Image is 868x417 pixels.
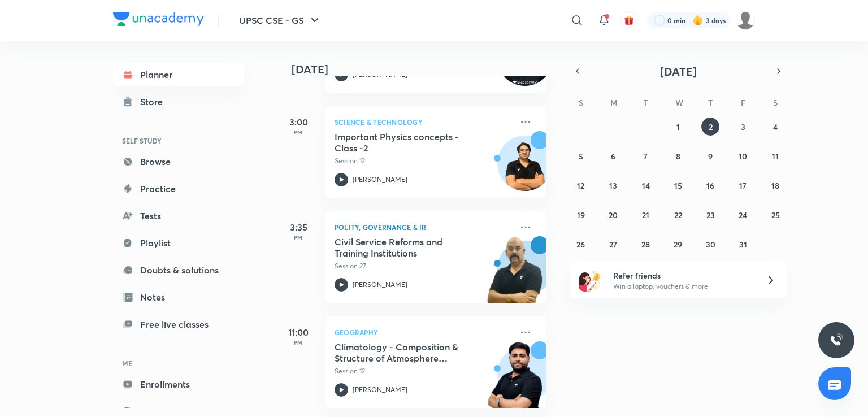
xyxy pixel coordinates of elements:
[701,206,719,224] button: October 23, 2025
[766,118,784,136] button: October 4, 2025
[585,63,771,79] button: [DATE]
[113,286,244,309] a: Notes
[674,210,682,220] abbr: October 22, 2025
[335,131,475,154] h5: Important Physics concepts - Class -2
[701,176,719,194] button: October 16, 2025
[701,147,719,165] button: October 9, 2025
[642,180,650,191] abbr: October 14, 2025
[604,176,622,194] button: October 13, 2025
[692,15,704,26] img: streak
[579,269,601,292] img: referral
[709,121,713,132] abbr: October 2, 2025
[674,180,682,191] abbr: October 15, 2025
[113,63,244,86] a: Planner
[335,115,512,129] p: Science & Technology
[113,177,244,200] a: Practice
[830,333,843,347] img: ttu
[353,175,407,185] p: [PERSON_NAME]
[708,151,713,162] abbr: October 9, 2025
[140,95,170,108] div: Store
[644,151,648,162] abbr: October 7, 2025
[335,220,512,234] p: Polity, Governance & IR
[620,11,638,29] button: avatar
[335,341,475,364] h5: Climatology - Composition & Structure of Atmosphere Doubt Clearing Session
[579,151,583,162] abbr: October 5, 2025
[292,63,557,76] h4: [DATE]
[335,366,512,376] p: Session 12
[604,206,622,224] button: October 20, 2025
[572,147,590,165] button: October 5, 2025
[669,118,687,136] button: October 1, 2025
[766,206,784,224] button: October 25, 2025
[604,147,622,165] button: October 6, 2025
[353,280,407,290] p: [PERSON_NAME]
[771,180,779,191] abbr: October 18, 2025
[637,176,655,194] button: October 14, 2025
[772,151,779,162] abbr: October 11, 2025
[353,385,407,395] p: [PERSON_NAME]
[644,97,648,108] abbr: Tuesday
[771,210,780,220] abbr: October 25, 2025
[610,97,617,108] abbr: Monday
[669,235,687,253] button: October 29, 2025
[701,118,719,136] button: October 2, 2025
[276,339,321,346] p: PM
[674,239,682,250] abbr: October 29, 2025
[335,325,512,339] p: Geography
[498,142,552,196] img: Avatar
[613,281,752,292] p: Win a laptop, vouchers & more
[741,97,745,108] abbr: Friday
[641,239,650,250] abbr: October 28, 2025
[706,210,715,220] abbr: October 23, 2025
[613,270,752,281] h6: Refer friends
[766,147,784,165] button: October 11, 2025
[232,9,328,32] button: UPSC CSE - GS
[660,64,697,79] span: [DATE]
[624,15,634,25] img: avatar
[675,97,683,108] abbr: Wednesday
[739,239,747,250] abbr: October 31, 2025
[734,176,752,194] button: October 17, 2025
[676,151,680,162] abbr: October 8, 2025
[113,313,244,336] a: Free live classes
[734,147,752,165] button: October 10, 2025
[637,235,655,253] button: October 28, 2025
[113,232,244,254] a: Playlist
[609,239,617,250] abbr: October 27, 2025
[766,176,784,194] button: October 18, 2025
[637,147,655,165] button: October 7, 2025
[276,115,321,129] h5: 3:00
[577,210,585,220] abbr: October 19, 2025
[335,236,475,259] h5: Civil Service Reforms and Training Institutions
[734,235,752,253] button: October 31, 2025
[276,325,321,339] h5: 11:00
[701,235,719,253] button: October 30, 2025
[739,151,747,162] abbr: October 10, 2025
[113,354,244,373] h6: ME
[734,118,752,136] button: October 3, 2025
[736,11,755,30] img: Kiran Saini
[741,121,745,132] abbr: October 3, 2025
[669,147,687,165] button: October 8, 2025
[276,220,321,234] h5: 3:35
[669,176,687,194] button: October 15, 2025
[734,206,752,224] button: October 24, 2025
[579,97,583,108] abbr: Sunday
[113,150,244,173] a: Browse
[739,210,747,220] abbr: October 24, 2025
[604,235,622,253] button: October 27, 2025
[572,176,590,194] button: October 12, 2025
[276,129,321,136] p: PM
[611,151,615,162] abbr: October 6, 2025
[576,239,585,250] abbr: October 26, 2025
[113,12,204,26] img: Company Logo
[708,97,713,108] abbr: Thursday
[572,235,590,253] button: October 26, 2025
[637,206,655,224] button: October 21, 2025
[669,206,687,224] button: October 22, 2025
[113,373,244,396] a: Enrollments
[706,239,715,250] abbr: October 30, 2025
[113,259,244,281] a: Doubts & solutions
[484,236,546,314] img: unacademy
[642,210,649,220] abbr: October 21, 2025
